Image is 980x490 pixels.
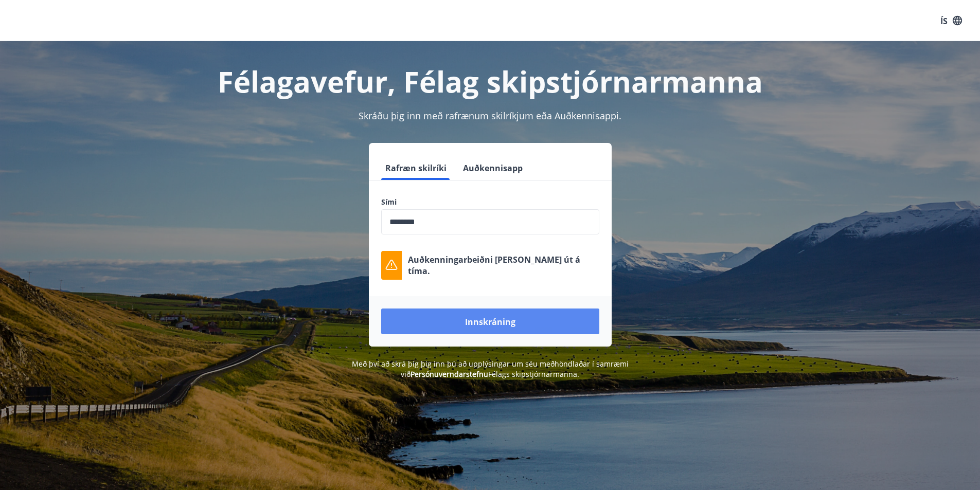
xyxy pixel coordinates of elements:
font: Auðkenningarbeiðni [PERSON_NAME] út á tíma. [408,254,580,277]
font: Sími [381,197,397,207]
button: Innskráning [381,308,599,334]
font: Rafræn skilríki [385,162,447,174]
font: Með því að skrá þig þig inn þú að upplýsingar um séu meðhöndlaðar í samræmi við [352,359,629,379]
font: Innskráning [465,316,515,328]
font: Félagavefur, Félag skipstjórnarmanna [218,62,763,101]
font: Auðkennisapp [463,162,523,174]
font: ÍS [940,15,948,26]
a: Persónuverndarstefnu [411,369,488,379]
font: Félags skipstjórnarmanna. [488,369,579,379]
font: Skráðu þig inn með rafrænum skilríkjum eða Auðkennisappi. [359,110,621,122]
button: ÍS [935,11,968,30]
